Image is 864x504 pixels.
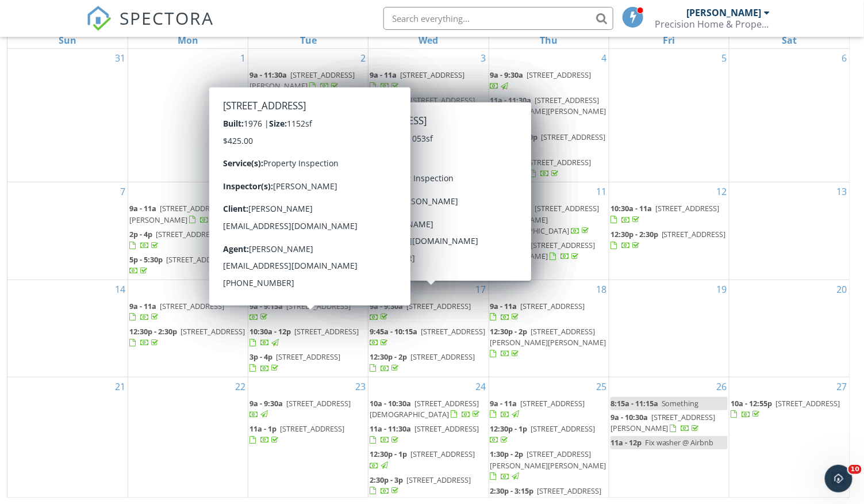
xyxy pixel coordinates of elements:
[490,131,608,155] a: 12:30p - 2:30p [STREET_ADDRESS]
[835,377,850,396] a: Go to September 27, 2025
[129,326,245,348] a: 12:30p - 2:30p [STREET_ADDRESS]
[410,449,475,459] span: [STREET_ADDRESS]
[400,70,464,80] span: [STREET_ADDRESS]
[490,132,538,142] span: 12:30p - 2:30p
[490,68,608,93] a: 9a - 9:30a [STREET_ADDRESS]
[368,49,489,182] td: Go to September 3, 2025
[129,203,156,213] span: 9a - 11a
[249,68,367,93] a: 9a - 11:30a [STREET_ADDRESS][PERSON_NAME]
[249,94,367,119] a: 1:30p - 2p [STREET_ADDRESS][PERSON_NAME]
[370,203,485,224] a: 9:30a - 11:30a [STREET_ADDRESS]
[249,95,351,116] span: [STREET_ADDRESS][PERSON_NAME]
[160,301,224,311] span: [STREET_ADDRESS]
[370,449,407,459] span: 12:30p - 1p
[233,280,248,299] a: Go to September 15, 2025
[610,412,716,433] a: 9a - 10:30a [STREET_ADDRESS][PERSON_NAME]
[249,203,366,235] a: 9a - 11a [STREET_ADDRESS][PERSON_NAME][PERSON_NAME]
[249,70,355,91] span: [STREET_ADDRESS][PERSON_NAME]
[129,203,224,224] a: 9a - 11a [STREET_ADDRESS][PERSON_NAME]
[249,422,367,447] a: 11a - 1p [STREET_ADDRESS]
[370,301,471,322] a: 9a - 9:30a [STREET_ADDRESS]
[276,352,340,362] span: [STREET_ADDRESS]
[370,398,411,408] span: 10a - 10:30a
[166,254,231,265] span: [STREET_ADDRESS]
[370,135,481,156] span: [STREET_ADDRESS][PERSON_NAME]
[370,121,393,131] span: 2p - 3p
[358,49,368,67] a: Go to September 2, 2025
[156,229,220,239] span: [STREET_ADDRESS]
[489,280,609,377] td: Go to September 18, 2025
[249,202,367,238] a: 9a - 11a [STREET_ADDRESS][PERSON_NAME][PERSON_NAME]
[294,326,359,337] span: [STREET_ADDRESS]
[490,94,608,130] a: 11a - 11:30a [STREET_ADDRESS][PERSON_NAME][PERSON_NAME]
[248,182,368,280] td: Go to September 9, 2025
[610,202,728,227] a: 10:30a - 11a [STREET_ADDRESS]
[249,423,277,434] span: 11a - 1p
[416,32,440,48] a: Wednesday
[370,423,411,434] span: 11a - 11:30a
[368,280,489,377] td: Go to September 17, 2025
[249,240,287,250] span: 12:30p - 1p
[129,325,247,350] a: 12:30p - 2:30p [STREET_ADDRESS]
[490,486,534,496] span: 2:30p - 3:15p
[610,203,720,224] a: 10:30a - 11a [STREET_ADDRESS]
[249,301,351,322] a: 9a - 9:15a [STREET_ADDRESS]
[410,352,475,362] span: [STREET_ADDRESS]
[537,32,560,48] a: Thursday
[610,398,658,408] span: 8:15a - 11:15a
[370,70,397,80] span: 9a - 11a
[490,156,608,181] a: 3p - 4:30p [STREET_ADDRESS][US_STATE]
[370,326,417,337] span: 9:45a - 10:15a
[249,423,344,445] a: 11a - 1p [STREET_ADDRESS]
[731,398,840,419] a: 10a - 12:55p [STREET_ADDRESS]
[490,203,532,213] span: 11a - 11:15a
[129,254,163,265] span: 5p - 5:30p
[490,301,585,322] a: 9a - 11a [STREET_ADDRESS]
[729,49,850,182] td: Go to September 6, 2025
[249,326,359,348] a: 10:30a - 12p [STREET_ADDRESS]
[129,253,247,278] a: 5p - 5:30p [STREET_ADDRESS]
[129,301,224,322] a: 9a - 11a [STREET_ADDRESS]
[298,32,319,48] a: Tuesday
[129,203,224,224] span: [STREET_ADDRESS][PERSON_NAME]
[249,203,277,213] span: 9a - 11a
[249,121,283,131] span: 3p - 3:30p
[128,49,248,182] td: Go to September 1, 2025
[661,32,678,48] a: Friday
[775,398,840,408] span: [STREET_ADDRESS]
[645,437,714,448] span: Fix washer @ Airbnb
[490,203,600,235] span: [STREET_ADDRESS][PERSON_NAME][DEMOGRAPHIC_DATA]
[370,448,487,472] a: 12:30p - 1p [STREET_ADDRESS]
[383,7,613,30] input: Search everything...
[7,280,128,377] td: Go to September 14, 2025
[490,157,524,167] span: 3p - 4:30p
[249,70,287,80] span: 9a - 11:30a
[825,465,853,492] iframe: Intercom live chat
[610,412,648,422] span: 9a - 10:30a
[7,49,128,182] td: Go to August 31, 2025
[249,121,351,142] span: [STREET_ADDRESS][PERSON_NAME]
[835,280,850,299] a: Go to September 20, 2025
[353,280,368,299] a: Go to September 16, 2025
[129,229,220,250] a: 2p - 4p [STREET_ADDRESS]
[370,423,479,445] a: 11a - 11:30a [STREET_ADDRESS]
[729,280,850,377] td: Go to September 20, 2025
[249,398,351,419] a: 9a - 9:30a [STREET_ADDRESS]
[490,70,524,80] span: 9a - 9:30a
[490,423,596,445] a: 12:30p - 1p [STREET_ADDRESS]
[370,449,475,470] a: 12:30p - 1p [STREET_ADDRESS]
[370,135,481,156] a: 3:45p - 4:15p [STREET_ADDRESS][PERSON_NAME]
[128,182,248,280] td: Go to September 8, 2025
[714,182,729,201] a: Go to September 12, 2025
[238,182,248,201] a: Go to September 8, 2025
[249,203,366,224] span: [STREET_ADDRESS][PERSON_NAME][PERSON_NAME]
[370,352,407,362] span: 12:30p - 2p
[594,182,609,201] a: Go to September 11, 2025
[406,229,471,239] span: [STREET_ADDRESS]
[370,94,487,119] a: 12:30p - 1p [STREET_ADDRESS][PERSON_NAME]
[610,228,728,253] a: 12:30p - 2:30p [STREET_ADDRESS]
[129,228,247,253] a: 2p - 4p [STREET_ADDRESS]
[531,423,596,434] span: [STREET_ADDRESS]
[249,352,272,362] span: 3p - 4p
[406,301,471,311] span: [STREET_ADDRESS]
